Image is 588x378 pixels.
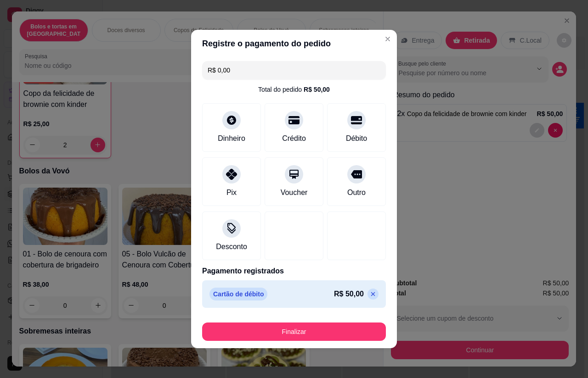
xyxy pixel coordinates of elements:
div: Voucher [281,187,308,198]
input: Ex.: hambúrguer de cordeiro [208,61,380,79]
div: Total do pedido [258,85,330,94]
button: Finalizar [202,322,386,341]
p: Pagamento registrados [202,266,386,277]
div: R$ 50,00 [304,85,330,94]
div: Crédito [282,133,306,144]
header: Registre o pagamento do pedido [191,30,397,57]
p: Cartão de débito [209,288,267,300]
div: Débito [346,133,367,144]
button: Close [380,32,395,46]
div: Dinheiro [218,133,245,144]
p: R$ 50,00 [334,289,364,300]
div: Desconto [216,241,247,252]
div: Pix [226,187,237,198]
div: Outro [347,187,366,198]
